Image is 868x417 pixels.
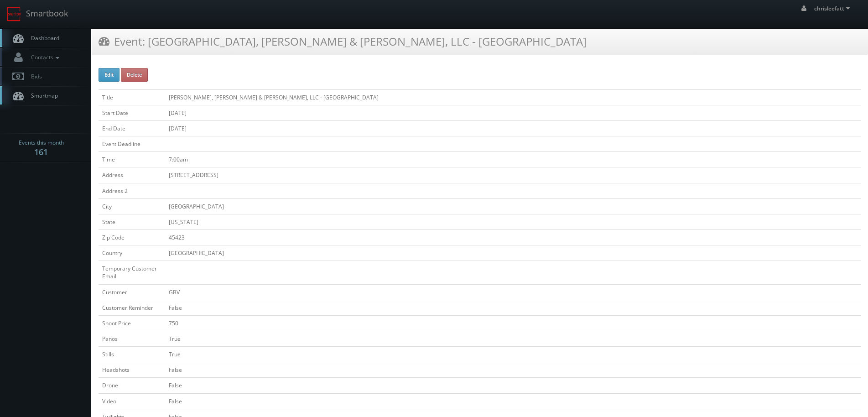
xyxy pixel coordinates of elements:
td: [GEOGRAPHIC_DATA] [165,245,861,261]
h3: Event: [GEOGRAPHIC_DATA], [PERSON_NAME] & [PERSON_NAME], LLC - [GEOGRAPHIC_DATA] [99,33,587,49]
span: Contacts [26,53,62,61]
span: Dashboard [26,34,59,42]
td: Shoot Price [99,315,165,331]
span: Bids [26,73,42,80]
td: Start Date [99,105,165,120]
span: Events this month [19,138,64,147]
strong: 161 [34,146,48,157]
td: False [165,300,861,315]
td: Address 2 [99,183,165,198]
td: Headshots [99,362,165,378]
td: Country [99,245,165,261]
td: [DATE] [165,105,861,120]
td: Customer [99,284,165,300]
td: [DATE] [165,120,861,136]
td: Address [99,167,165,183]
td: False [165,393,861,409]
td: Video [99,393,165,409]
span: Smartmap [26,92,58,99]
td: True [165,347,861,362]
td: 45423 [165,229,861,245]
td: [STREET_ADDRESS] [165,167,861,183]
td: 7:00am [165,152,861,167]
td: State [99,214,165,229]
td: True [165,331,861,346]
button: Edit [99,68,120,82]
td: Zip Code [99,229,165,245]
td: False [165,378,861,393]
td: Time [99,152,165,167]
td: [US_STATE] [165,214,861,229]
td: False [165,362,861,378]
td: Event Deadline [99,136,165,152]
td: Stills [99,347,165,362]
img: smartbook-logo.png [7,7,21,21]
td: Customer Reminder [99,300,165,315]
td: 750 [165,315,861,331]
button: Delete [121,68,148,82]
td: Temporary Customer Email [99,261,165,284]
td: Drone [99,378,165,393]
td: City [99,198,165,214]
span: chrisleefatt [814,5,852,12]
td: End Date [99,120,165,136]
td: [GEOGRAPHIC_DATA] [165,198,861,214]
td: [PERSON_NAME], [PERSON_NAME] & [PERSON_NAME], LLC - [GEOGRAPHIC_DATA] [165,89,861,105]
td: GBV [165,284,861,300]
td: Title [99,89,165,105]
td: Panos [99,331,165,346]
